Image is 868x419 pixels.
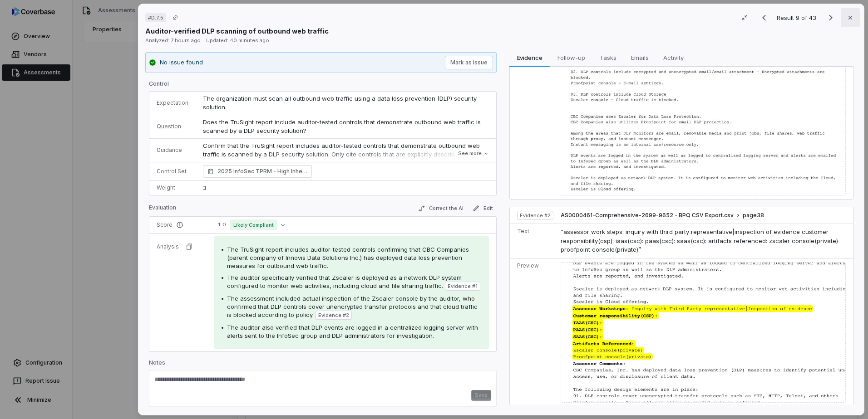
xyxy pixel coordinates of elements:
p: Evaluation [149,204,176,215]
span: AS0000461-Comprehensive-2699-9652 - BPQ CSV Export.csv [561,212,734,219]
p: No issue found [160,58,203,67]
button: 1.0Likely Compliant [214,219,289,230]
p: Control [149,80,497,91]
span: page 38 [743,212,764,219]
span: Follow-up [554,52,589,63]
button: Previous result [755,12,773,23]
button: Next result [822,12,840,23]
p: Guidance [157,146,188,154]
span: Emails [627,52,652,63]
p: Control Set [157,168,188,175]
p: Analysis [157,243,179,250]
span: Evidence [513,52,546,63]
span: The organization must scan all outbound web traffic using a data loss prevention (DLP) security s... [203,95,478,111]
span: Evidence # 1 [448,283,478,290]
span: The TruSight report includes auditor-tested controls confirming that CBC Companies (parent compan... [227,246,469,269]
button: Mark as issue [445,56,493,69]
button: AS0000461-Comprehensive-2699-9652 - BPQ CSV Export.csvpage38 [561,212,764,219]
span: Tasks [596,52,620,63]
span: The auditor also verified that DLP events are logged in a centralized logging server with alerts ... [227,324,478,339]
p: Score [157,221,200,229]
button: See more [455,146,492,162]
span: The auditor specifically verified that Zscaler is deployed as a network DLP system configured to ... [227,274,462,289]
button: Correct the AI [414,203,467,214]
span: The assessment included actual inspection of the Zscaler console by the auditor, who confirmed th... [227,295,478,318]
p: Notes [149,359,497,370]
span: “assessor work steps: inquiry with third party representative|inspection of evidence customer res... [561,228,838,253]
td: Text [510,224,557,258]
p: Weight [157,184,188,191]
p: Question [157,123,188,130]
p: Result 9 of 43 [777,13,818,23]
span: Likely Compliant [230,219,277,230]
p: Expectation [157,99,188,107]
span: 3 [203,184,207,191]
td: Preview [510,258,557,406]
p: Confirm that the TruSight report includes auditor-tested controls that demonstrate outbound web t... [203,141,489,177]
span: Activity [660,52,687,63]
button: Copy link [167,10,183,26]
span: 2025 InfoSec TPRM - High Inherent Risk (TruSight Supported) Asset and Info Management [217,167,307,176]
span: Analyzed: 7 hours ago [145,37,201,44]
span: Does the TruSight report include auditor-tested controls that demonstrate outbound web traffic is... [203,118,483,135]
span: Updated: 40 minutes ago [206,37,269,44]
span: Evidence # 2 [520,212,551,219]
span: Evidence # 2 [318,312,349,319]
button: Edit [469,203,497,214]
span: # D.7.5 [148,14,163,21]
p: Auditor-verified DLP scanning of outbound web traffic [145,26,329,36]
